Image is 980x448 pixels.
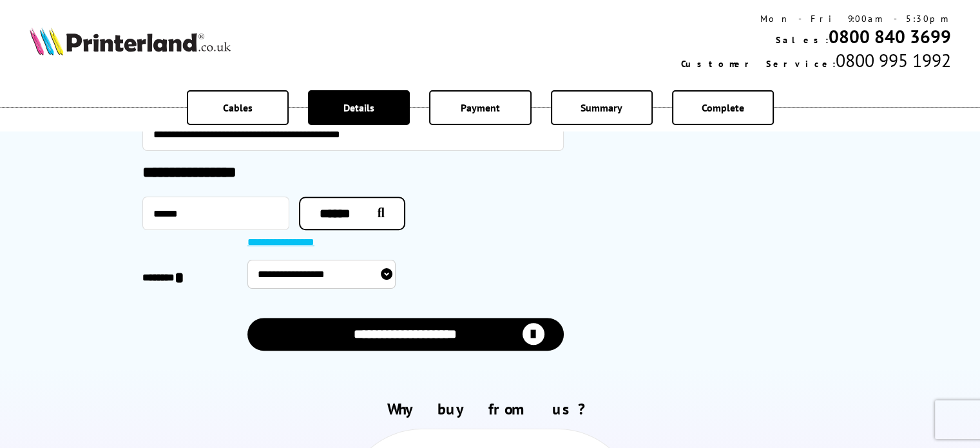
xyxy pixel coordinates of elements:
span: Complete [702,101,744,114]
span: Sales: [775,34,828,46]
img: Printerland Logo [30,27,231,55]
a: 0800 840 3699 [828,24,950,48]
span: Customer Service: [680,58,835,70]
span: Details [343,101,374,114]
span: Cables [223,101,253,114]
span: Payment [461,101,500,114]
h2: Why buy from us? [30,399,951,419]
span: 0800 995 1992 [835,48,950,72]
span: Summary [581,101,622,114]
div: Mon - Fri 9:00am - 5:30pm [680,13,950,24]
